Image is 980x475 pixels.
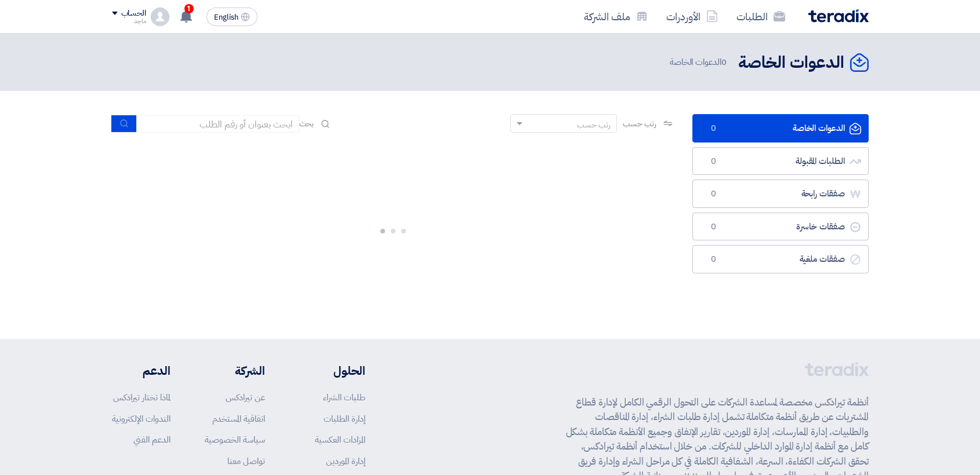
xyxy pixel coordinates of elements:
a: صفقات رابحة0 [692,180,869,208]
a: الأوردرات [657,3,727,30]
a: الدعوات الخاصة0 [692,114,869,142]
span: 0 [707,156,721,167]
a: تواصل معنا [227,455,265,467]
li: الشركة [205,362,265,379]
span: 0 [707,221,721,233]
img: profile_test.png [151,8,169,26]
a: إدارة الموردين [326,455,365,467]
h2: الدعوات الخاصة [738,52,844,74]
a: الندوات الإلكترونية [112,412,170,425]
div: الحساب [121,9,146,19]
span: 0 [707,188,721,200]
span: الدعوات الخاصة [670,56,729,69]
span: 0 [707,254,721,265]
a: صفقات خاسرة0 [692,213,869,241]
span: بحث [299,118,314,130]
li: الدعم [112,362,170,379]
a: المزادات العكسية [315,433,365,446]
input: ابحث بعنوان أو رقم الطلب [137,115,299,133]
a: إدارة الطلبات [324,412,365,425]
img: Teradix logo [808,9,869,23]
div: ماجد [112,18,146,24]
button: English [206,8,257,26]
a: الطلبات [727,3,794,30]
a: اتفاقية المستخدم [212,412,265,425]
a: عن تيرادكس [226,391,265,404]
span: رتب حسب [623,118,656,130]
span: English [214,13,238,21]
a: ملف الشركة [575,3,657,30]
li: الحلول [300,362,365,379]
a: الطلبات المقبولة0 [692,147,869,176]
a: الدعم الفني [133,433,170,446]
div: رتب حسب [577,119,611,131]
span: 0 [707,123,721,134]
span: 1 [184,4,194,13]
span: 0 [721,56,727,68]
a: صفقات ملغية0 [692,245,869,273]
a: لماذا تختار تيرادكس [113,391,170,404]
a: سياسة الخصوصية [205,433,265,446]
a: طلبات الشراء [323,391,365,404]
